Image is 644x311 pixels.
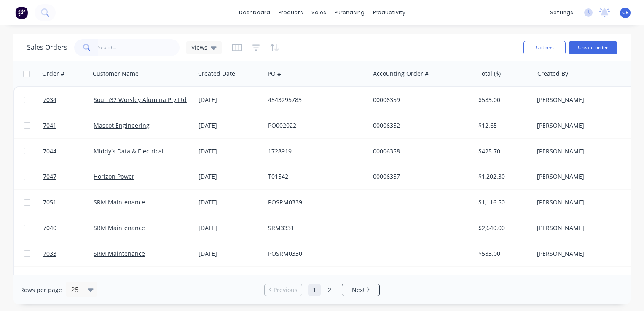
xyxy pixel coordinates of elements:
[94,96,187,104] a: South32 Worsley Alumina Pty Ltd
[268,121,362,130] div: PO002022
[199,172,261,181] div: [DATE]
[199,121,261,130] div: [DATE]
[268,198,362,206] div: POSRM0339
[94,224,145,232] a: SRM Maintenance
[43,147,56,155] span: 7044
[43,224,56,232] span: 7040
[43,164,94,189] a: 7047
[268,70,281,78] div: PO #
[478,249,528,258] div: $583.00
[43,241,94,266] a: 7033
[43,139,94,164] a: 7044
[268,147,362,155] div: 1728919
[94,147,164,155] a: Middy's Data & Electrical
[43,190,94,215] a: 7051
[43,113,94,138] a: 7041
[523,41,566,54] button: Options
[94,121,150,129] a: Mascot Engineering
[265,286,302,294] a: Previous page
[569,41,617,54] button: Create order
[537,147,631,155] div: [PERSON_NAME]
[537,96,631,104] div: [PERSON_NAME]
[43,267,94,292] a: 7050
[98,39,180,56] input: Search...
[261,284,383,296] ul: Pagination
[43,249,56,258] span: 7033
[43,87,94,113] a: 7034
[478,172,528,181] div: $1,202.30
[373,172,467,181] div: 00006357
[478,147,528,155] div: $425.70
[199,96,261,104] div: [DATE]
[94,198,145,206] a: SRM Maintenance
[20,286,62,294] span: Rows per page
[478,70,501,78] div: Total ($)
[537,224,631,232] div: [PERSON_NAME]
[478,96,528,104] div: $583.00
[537,198,631,206] div: [PERSON_NAME]
[330,6,369,19] div: purchasing
[307,6,330,19] div: sales
[43,215,94,241] a: 7040
[199,224,261,232] div: [DATE]
[342,286,379,294] a: Next page
[43,96,56,104] span: 7034
[352,286,365,294] span: Next
[268,249,362,258] div: POSRM0330
[235,6,274,19] a: dashboard
[373,147,467,155] div: 00006358
[268,172,362,181] div: T01542
[27,43,67,51] h1: Sales Orders
[199,198,261,206] div: [DATE]
[274,286,298,294] span: Previous
[43,198,56,206] span: 7051
[198,70,235,78] div: Created Date
[94,249,145,257] a: SRM Maintenance
[537,70,568,78] div: Created By
[94,172,134,180] a: Horizon Power
[373,121,467,130] div: 00006352
[373,70,429,78] div: Accounting Order #
[478,121,528,130] div: $12.65
[15,6,28,19] img: Factory
[199,147,261,155] div: [DATE]
[323,284,336,296] a: Page 2
[191,43,207,52] span: Views
[43,121,56,130] span: 7041
[369,6,410,19] div: productivity
[478,198,528,206] div: $1,116.50
[199,249,261,258] div: [DATE]
[622,9,629,16] span: CB
[43,172,56,181] span: 7047
[478,224,528,232] div: $2,640.00
[373,96,467,104] div: 00006359
[274,6,307,19] div: products
[42,70,64,78] div: Order #
[546,6,577,19] div: settings
[537,121,631,130] div: [PERSON_NAME]
[537,172,631,181] div: [PERSON_NAME]
[93,70,139,78] div: Customer Name
[268,224,362,232] div: SRM3331
[308,284,321,296] a: Page 1 is your current page
[268,96,362,104] div: 4543295783
[537,249,631,258] div: [PERSON_NAME]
